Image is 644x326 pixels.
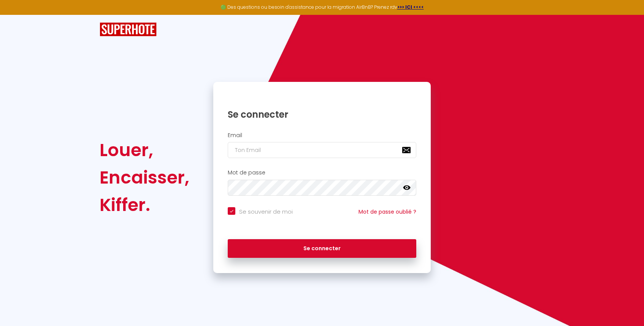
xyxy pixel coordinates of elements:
[228,132,416,139] h2: Email
[358,208,416,216] a: Mot de passe oublié ?
[397,4,424,10] a: >>> ICI <<<<
[100,22,157,37] img: SuperHote logo
[228,169,416,176] h2: Mot de passe
[100,136,189,164] div: Louer,
[228,239,416,258] button: Se connecter
[100,191,189,219] div: Kiffer.
[228,109,416,120] h1: Se connecter
[100,164,189,191] div: Encaisser,
[228,142,416,158] input: Ton Email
